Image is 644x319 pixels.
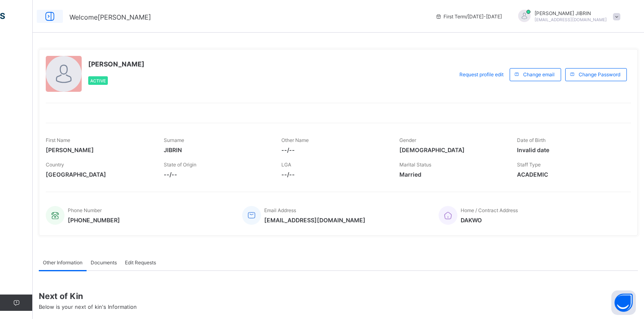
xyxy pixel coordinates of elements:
span: Request profile edit [459,71,504,78]
span: Next of Kin [39,291,638,301]
span: [DEMOGRAPHIC_DATA] [399,146,505,153]
span: DAKWO [461,217,518,224]
span: --/-- [164,171,270,178]
span: session/term information [435,13,502,20]
span: Home / Contract Address [461,207,518,213]
span: Married [399,171,505,178]
span: [PERSON_NAME] JIBRIN [535,10,607,16]
span: Documents [91,259,117,266]
span: [GEOGRAPHIC_DATA] [46,171,152,178]
span: Staff Type [517,162,541,168]
span: State of Origin [164,162,196,168]
span: Welcome [PERSON_NAME] [69,13,151,21]
span: Date of Birth [517,137,546,143]
span: Edit Requests [125,259,156,266]
span: Invalid date [517,146,623,153]
span: [PERSON_NAME] [88,60,145,68]
span: --/-- [281,146,387,153]
span: Other Name [281,137,309,143]
span: Gender [399,137,416,143]
span: JIBRIN [164,146,270,153]
span: Active [90,78,106,83]
span: --/-- [281,171,387,178]
span: Country [46,162,64,168]
button: Open asap [611,290,636,315]
span: Change email [523,71,555,78]
span: First Name [46,137,70,143]
span: Email Address [264,207,296,213]
span: ACADEMIC [517,171,623,178]
span: Change Password [579,71,620,78]
span: Other Information [43,259,82,266]
span: [PERSON_NAME] [46,146,152,153]
span: [EMAIL_ADDRESS][DOMAIN_NAME] [535,17,607,22]
div: IBRAHIMJIBRIN [510,10,624,23]
span: LGA [281,162,291,168]
span: Surname [164,137,184,143]
span: Marital Status [399,162,431,168]
span: Below is your next of kin's Information [39,303,137,310]
span: [EMAIL_ADDRESS][DOMAIN_NAME] [264,217,365,224]
span: Phone Number [68,207,102,213]
span: [PHONE_NUMBER] [68,217,120,224]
